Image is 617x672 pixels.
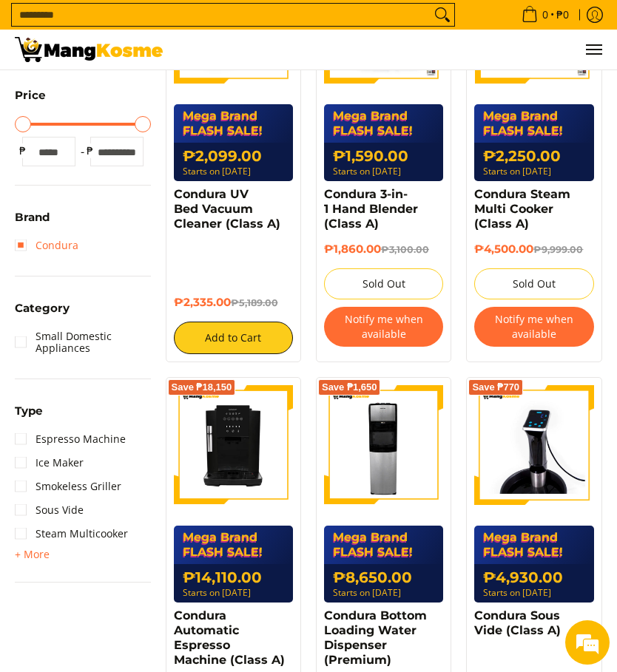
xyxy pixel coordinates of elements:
summary: Open [15,405,43,427]
h6: ₱4,500.00 [474,242,593,257]
button: Notify me when available [324,307,443,347]
a: Condura 3-in-1 Hand Blender (Class A) [324,187,418,231]
img: Condura Sous Vide (Class A) [474,385,593,504]
img: MANG KOSME MEGA BRAND FLASH SALE: September 12-15, 2025 l Mang Kosme [15,37,163,62]
a: Sous Vide [15,498,84,522]
span: 0 [540,10,550,20]
summary: Open [15,546,50,563]
button: Sold Out [474,268,593,299]
span: • [517,7,573,23]
a: Condura Automatic Espresso Machine (Class A) [174,608,285,667]
button: Menu [584,30,602,69]
span: ₱ [83,143,98,158]
span: Type [15,405,43,416]
ul: Customer Navigation [178,30,602,69]
summary: Open [15,89,46,112]
span: Save ₱1,650 [322,383,377,392]
del: ₱9,999.00 [533,244,583,255]
h6: ₱2,335.00 [174,296,293,310]
a: Condura Steam Multi Cooker (Class A) [474,187,570,231]
button: Notify me when available [474,307,593,347]
span: Category [15,302,70,313]
span: Brand [15,211,50,223]
del: ₱3,100.00 [381,244,429,255]
button: Search [431,4,454,26]
a: Condura Sous Vide (Class A) [474,608,561,637]
a: Ice Maker [15,451,84,475]
a: Condura [15,234,78,257]
summary: Open [15,302,70,325]
span: Save ₱18,150 [172,383,232,392]
summary: Open [15,211,50,234]
del: ₱5,189.00 [231,297,278,308]
img: Condura Bottom Loading Water Dispenser (Premium) [324,385,443,504]
a: Smokeless Griller [15,475,121,498]
a: Steam Multicooker [15,522,128,546]
nav: Main Menu [178,30,602,69]
button: Add to Cart [174,322,293,354]
a: Espresso Machine [15,427,126,451]
img: Condura Automatic Espresso Machine (Class A) [174,385,293,504]
span: Save ₱770 [472,383,519,392]
span: Price [15,89,46,101]
span: + More [15,549,50,560]
span: ₱0 [554,10,571,20]
a: Condura Bottom Loading Water Dispenser (Premium) [324,608,427,667]
span: ₱ [15,143,30,158]
button: Sold Out [324,268,443,299]
a: Small Domestic Appliances [15,325,151,360]
a: Condura UV Bed Vacuum Cleaner (Class A) [174,187,280,231]
h6: ₱1,860.00 [324,242,443,257]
